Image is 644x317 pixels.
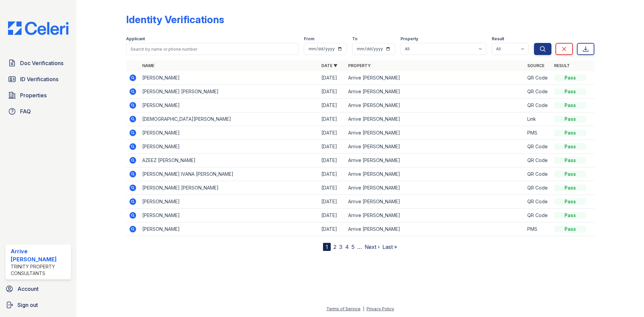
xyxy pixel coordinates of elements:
td: Arrive [PERSON_NAME] [345,222,525,236]
span: Properties [20,91,47,99]
label: Property [400,36,418,42]
td: [PERSON_NAME] [PERSON_NAME] [140,85,319,99]
td: [DATE] [319,71,345,85]
td: Arrive [PERSON_NAME] [345,126,525,140]
td: [DATE] [319,85,345,99]
td: QR Code [525,195,551,209]
td: [PERSON_NAME] [140,222,319,236]
a: Next › [365,244,380,250]
td: Link [525,112,551,126]
td: QR Code [525,209,551,222]
td: [PERSON_NAME] [140,71,319,85]
td: QR Code [525,99,551,112]
label: Applicant [126,36,145,42]
a: 4 [345,244,349,250]
a: 5 [352,244,355,250]
span: FAQ [20,107,31,115]
td: [PERSON_NAME] [140,195,319,209]
label: Result [492,36,504,42]
a: 2 [333,244,336,250]
a: Terms of Service [326,306,361,311]
div: Pass [554,116,586,122]
td: [PERSON_NAME] [140,126,319,140]
a: Property [348,63,371,68]
div: Pass [554,74,586,81]
img: CE_Logo_Blue-a8612792a0a2168367f1c8372b55b34899dd931a85d93a1a3d3e32e68fde9ad4.png [3,21,74,35]
td: Arrive [PERSON_NAME] [345,154,525,167]
td: Arrive [PERSON_NAME] [345,71,525,85]
label: From [304,36,314,42]
td: [DATE] [319,99,345,112]
span: Sign out [17,301,38,309]
div: Pass [554,102,586,109]
td: [PERSON_NAME] [140,140,319,154]
td: AZEEZ [PERSON_NAME] [140,154,319,167]
div: Pass [554,212,586,219]
td: Arrive [PERSON_NAME] [345,140,525,154]
td: QR Code [525,154,551,167]
td: QR Code [525,167,551,181]
td: PMS [525,126,551,140]
input: Search by name or phone number [126,43,299,55]
td: Arrive [PERSON_NAME] [345,167,525,181]
a: Account [3,282,74,296]
td: [DEMOGRAPHIC_DATA][PERSON_NAME] [140,112,319,126]
td: PMS [525,222,551,236]
a: Source [527,63,544,68]
span: Doc Verifications [20,59,63,67]
td: QR Code [525,181,551,195]
div: Pass [554,171,586,177]
td: QR Code [525,140,551,154]
label: To [352,36,358,42]
td: [DATE] [319,222,345,236]
div: 1 [323,243,331,251]
td: [DATE] [319,209,345,222]
div: Pass [554,129,586,136]
td: Arrive [PERSON_NAME] [345,195,525,209]
td: [PERSON_NAME] [PERSON_NAME] [140,181,319,195]
td: QR Code [525,85,551,99]
td: Arrive [PERSON_NAME] [345,112,525,126]
td: [DATE] [319,126,345,140]
div: Pass [554,198,586,205]
td: [DATE] [319,167,345,181]
td: [DATE] [319,181,345,195]
td: QR Code [525,71,551,85]
a: Result [554,63,570,68]
div: Pass [554,184,586,191]
a: Properties [5,89,71,102]
span: Account [17,285,39,293]
a: Date ▼ [321,63,337,68]
td: [DATE] [319,154,345,167]
div: Pass [554,88,586,95]
div: Trinity Property Consultants [11,263,68,277]
td: [DATE] [319,112,345,126]
span: … [357,243,362,251]
td: [PERSON_NAME] [140,209,319,222]
a: Doc Verifications [5,56,71,70]
div: Pass [554,157,586,164]
a: Name [142,63,154,68]
td: [PERSON_NAME] IVANA [PERSON_NAME] [140,167,319,181]
a: FAQ [5,105,71,118]
td: Arrive [PERSON_NAME] [345,85,525,99]
td: [DATE] [319,140,345,154]
td: Arrive [PERSON_NAME] [345,181,525,195]
div: Pass [554,226,586,232]
div: Pass [554,143,586,150]
td: Arrive [PERSON_NAME] [345,99,525,112]
div: Identity Verifications [126,13,224,25]
td: Arrive [PERSON_NAME] [345,209,525,222]
a: 3 [339,244,342,250]
td: [PERSON_NAME] [140,99,319,112]
div: | [363,306,364,311]
span: ID Verifications [20,75,58,83]
td: [DATE] [319,195,345,209]
a: ID Verifications [5,72,71,86]
a: Privacy Policy [367,306,394,311]
div: Arrive [PERSON_NAME] [11,247,68,263]
a: Sign out [3,298,74,312]
a: Last » [382,244,397,250]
